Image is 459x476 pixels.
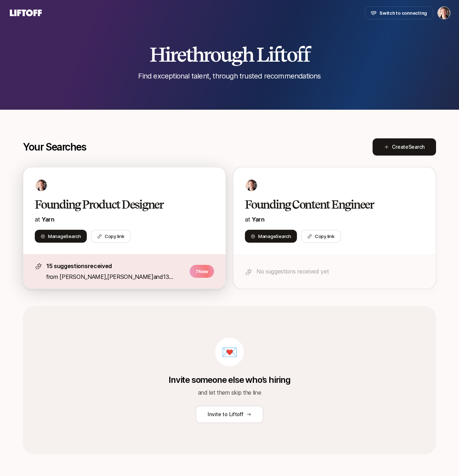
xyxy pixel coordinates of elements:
span: [PERSON_NAME] [107,273,153,280]
button: ManageSearch [245,230,297,243]
p: at [245,215,424,224]
p: Find exceptional talent, through trusted recommendations [138,71,321,81]
h2: Founding Product Designer [35,197,199,212]
p: and let them skip the line [198,388,261,397]
span: Yarn [252,216,265,223]
span: Manage [48,233,81,240]
span: Manage [258,233,291,240]
img: star-icon [35,263,42,270]
div: 💌 [215,338,244,366]
img: 8cb3e434_9646_4a7a_9a3b_672daafcbcea.jpg [36,180,47,191]
p: 7 New [190,265,214,278]
p: Invite someone else who’s hiring [169,375,290,385]
p: Your Searches [23,141,86,153]
button: Invite to Liftoff [196,406,263,423]
span: Search [408,144,425,150]
span: Search [66,233,81,239]
p: at [35,215,214,224]
p: No suggestions received yet [256,267,424,276]
span: , [106,273,153,280]
span: through Liftoff [186,42,309,67]
button: Copy link [301,230,341,243]
p: from [46,272,185,281]
h2: Founding Content Engineer [245,197,409,212]
a: Yarn [42,216,55,223]
span: [PERSON_NAME] [60,273,106,280]
span: Search [276,233,291,239]
h2: Hire [150,44,309,65]
button: CreateSearch [373,138,436,156]
button: Copy link [91,230,131,243]
img: Jasper Story [438,7,450,19]
img: 8cb3e434_9646_4a7a_9a3b_672daafcbcea.jpg [246,180,257,191]
img: star-icon [245,268,252,276]
button: Jasper Story [437,6,450,19]
span: Switch to connecting [379,9,427,16]
span: Create [392,143,425,151]
button: Switch to connecting [365,6,433,19]
button: ManageSearch [35,230,87,243]
p: 15 suggestions received [46,261,185,271]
